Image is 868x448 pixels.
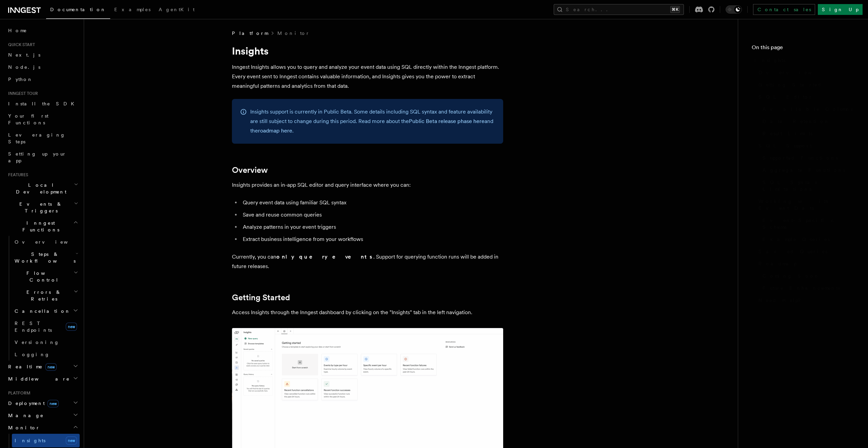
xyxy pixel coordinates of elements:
button: Local Development [5,179,80,198]
span: Supported Functions [763,155,838,161]
a: Working with Event Data [756,195,854,214]
span: SQL Support [758,142,812,149]
span: Platform [232,30,268,37]
span: Examples [114,7,151,12]
h1: Insights [232,45,503,57]
button: Middleware [5,373,80,385]
button: Flow Control [12,267,80,286]
span: Insights [754,57,785,64]
a: Example Queries [760,233,854,245]
a: SQL Syntax Limitations [760,176,854,195]
span: Roadmap [758,260,796,267]
a: roadmap here [258,127,292,134]
li: Query event data using familiar SQL syntax [241,198,503,207]
span: new [47,400,59,407]
button: Errors & Retries [12,286,80,305]
p: Insights support is currently in Public Beta. Some details including SQL syntax and feature avail... [250,107,495,136]
p: Currently, you can . Support for querying function runs will be added in future releases. [232,252,503,271]
kbd: ⌘K [670,6,680,13]
span: Versioning [15,340,59,345]
span: Getting Started [758,81,822,88]
span: Inngest tour [5,91,38,96]
span: Realtime [5,363,57,370]
span: new [66,436,77,445]
span: Insights [15,438,45,443]
span: Install the SDK [8,101,78,106]
a: Contact sales [753,4,815,15]
span: REST Endpoints [15,321,52,333]
span: Quick start [5,42,35,47]
p: Access Insights through the Inngest dashboard by clicking on the "Insights" tab in the left navig... [232,308,503,317]
span: Result Limits [763,130,812,137]
a: Examples [110,2,155,18]
a: Event-Specific Schema [760,214,854,233]
span: Events & Triggers [5,201,74,214]
p: Insights provides an in-app SQL editor and query interface where you can: [232,180,503,190]
a: Supported Functions [760,152,854,164]
span: Node.js [8,64,40,70]
a: Aggregate Functions [760,164,854,176]
button: Cancellation [12,305,80,317]
a: Sign Up [818,4,863,15]
a: Next.js [5,49,80,61]
button: Inngest Functions [5,217,80,236]
span: Inngest Functions [5,220,73,233]
span: Monitor [5,424,40,431]
a: Coming Soon [760,270,854,282]
a: AgentKit [155,2,199,18]
span: Example Queries [763,236,830,243]
span: Steps & Workflows [12,251,76,264]
span: Logging [15,352,50,357]
span: Cancellation [12,308,71,314]
span: Python [8,77,33,82]
span: Home [8,27,27,34]
a: Need Help? [756,294,854,306]
button: Search...⌘K [554,4,684,15]
span: Manage [5,412,44,419]
span: Middleware [5,375,70,382]
a: Overview [12,236,80,248]
span: Future Enhancements [763,285,840,291]
span: Local Development [5,182,74,195]
div: Inngest Functions [5,236,80,361]
span: Flow Control [12,270,74,283]
button: Steps & Workflows [12,248,80,267]
span: Need Help? [758,297,806,304]
a: Setting up your app [5,148,80,167]
li: Analyze patterns in your event triggers [241,222,503,232]
a: Leveraging Steps [5,129,80,148]
a: Logging [12,348,80,361]
strong: only query events [276,253,373,260]
span: Overview [758,69,828,76]
a: Public Beta release phase here [409,118,485,124]
button: Manage [5,409,80,422]
button: Deploymentnew [5,397,80,409]
a: Versioning [12,336,80,348]
span: new [66,323,77,331]
button: Monitor [5,422,80,434]
a: Available Columns [760,103,854,115]
span: Event-Specific Schema [763,217,854,230]
a: Node.js [5,61,80,73]
a: SQL Editor [756,91,854,103]
a: Overview [232,165,268,175]
a: Result Limits [760,127,854,140]
span: SQL Syntax Limitations [763,179,854,192]
span: Next.js [8,52,40,58]
span: Overview [15,239,84,245]
a: SQL Support [756,140,854,152]
a: Insights [752,54,854,66]
span: Documentation [50,7,106,12]
p: Inngest Insights allows you to query and analyze your event data using SQL directly within the In... [232,62,503,91]
a: Data Retention [760,115,854,127]
span: Available Columns [763,106,853,113]
h4: On this page [752,43,854,54]
span: Features [5,172,28,178]
a: REST Endpointsnew [12,317,80,336]
a: Getting Started [232,293,290,302]
span: Coming Soon [763,272,820,279]
button: Toggle dark mode [726,5,742,14]
span: Working with Event Data [758,198,854,211]
button: Realtimenew [5,361,80,373]
a: Python [5,73,80,85]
